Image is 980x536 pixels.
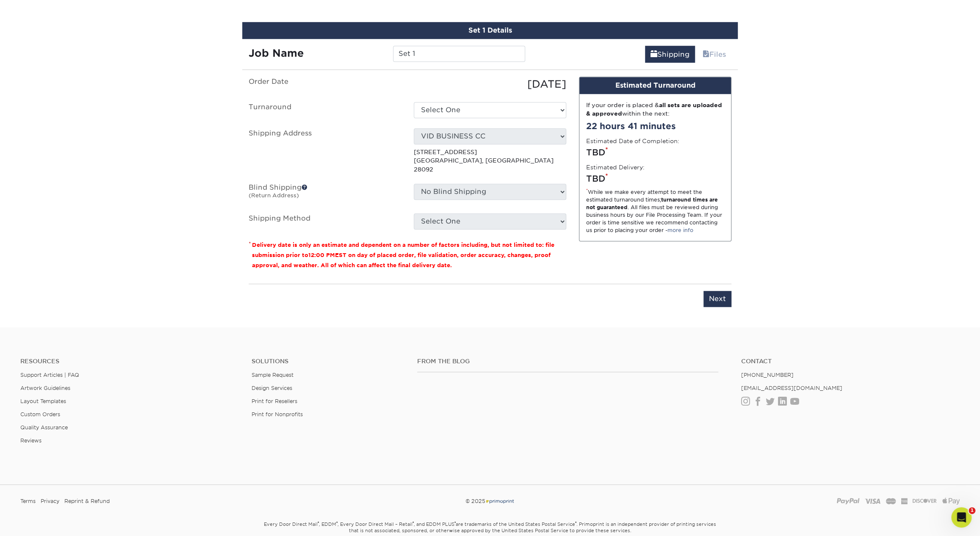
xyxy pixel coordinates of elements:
[331,495,648,508] div: © 2025
[242,102,407,118] label: Turnaround
[741,372,794,378] a: [PHONE_NUMBER]
[242,77,407,92] label: Order Date
[969,507,975,514] span: 1
[407,77,573,92] div: [DATE]
[242,213,407,229] label: Shipping Method
[697,46,731,63] a: Files
[308,252,335,258] span: 12:00 PM
[242,184,407,203] label: Blind Shipping
[252,358,404,365] h4: Solutions
[412,521,414,525] sup: ®
[586,188,724,234] div: While we make every attempt to meet the estimated turnaround times; . All files must be reviewed ...
[252,411,303,417] a: Print for Nonprofits
[20,411,60,417] a: Custom Orders
[575,521,576,525] sup: ®
[249,47,304,59] strong: Job Name
[485,498,515,504] img: Primoprint
[586,120,724,133] div: 22 hours 41 minutes
[586,196,718,210] strong: turnaround times are not guaranteed
[703,291,731,307] input: Next
[242,128,407,174] label: Shipping Address
[667,227,693,233] a: more info
[249,192,299,199] small: (Return Address)
[586,101,724,118] div: If your order is placed & within the next:
[741,358,960,365] a: Contact
[318,521,319,525] sup: ®
[579,77,731,94] div: Estimated Turnaround
[20,398,66,404] a: Layout Templates
[703,50,709,58] span: files
[252,385,292,391] a: Design Services
[252,372,293,378] a: Sample Request
[20,358,239,365] h4: Resources
[645,46,695,63] a: Shipping
[586,146,724,159] div: TBD
[586,172,724,185] div: TBD
[20,424,68,431] a: Quality Assurance
[41,495,59,508] a: Privacy
[586,137,679,145] label: Estimated Date of Completion:
[417,358,718,365] h4: From the Blog
[20,495,36,508] a: Terms
[586,163,645,171] label: Estimated Delivery:
[651,50,657,58] span: shipping
[454,521,456,525] sup: ®
[336,521,338,525] sup: ®
[414,148,566,174] p: [STREET_ADDRESS] [GEOGRAPHIC_DATA], [GEOGRAPHIC_DATA] 28092
[20,437,42,444] a: Reviews
[252,242,554,268] small: Delivery date is only an estimate and dependent on a number of factors including, but not limited...
[393,46,525,62] input: Enter a job name
[64,495,110,508] a: Reprint & Refund
[242,22,738,39] div: Set 1 Details
[741,385,842,391] a: [EMAIL_ADDRESS][DOMAIN_NAME]
[951,507,972,528] iframe: Intercom live chat
[20,385,70,391] a: Artwork Guidelines
[252,398,297,404] a: Print for Resellers
[20,372,79,378] a: Support Articles | FAQ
